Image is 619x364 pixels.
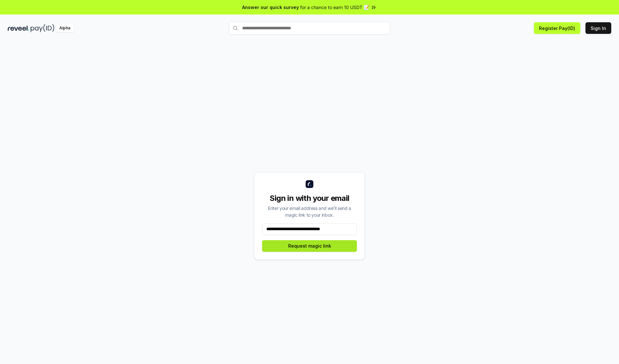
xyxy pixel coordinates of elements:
span: for a chance to earn 10 USDT 📝 [300,4,369,11]
img: logo_small [306,180,313,188]
span: Answer our quick survey [242,4,299,11]
button: Request magic link [262,240,357,252]
button: Sign In [585,22,611,34]
img: pay_id [31,24,54,32]
div: Alpha [56,24,74,32]
div: Enter your email address and we’ll send a magic link to your inbox. [262,205,357,218]
img: reveel_dark [8,24,29,32]
button: Register Pay(ID) [534,22,580,34]
div: Sign in with your email [262,193,357,203]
